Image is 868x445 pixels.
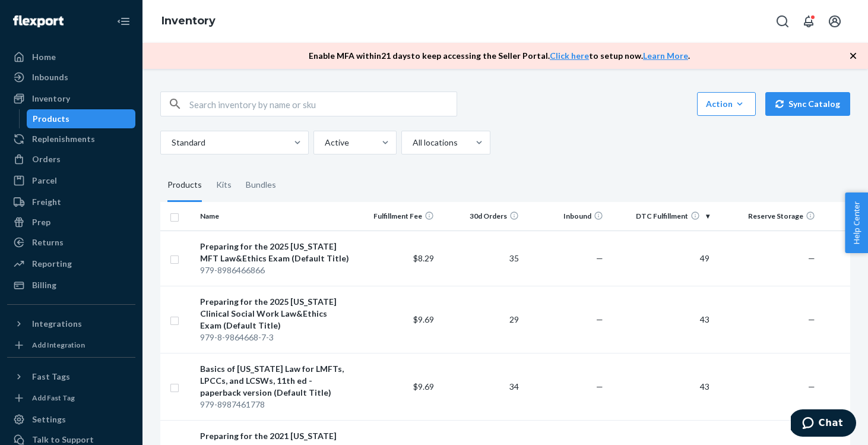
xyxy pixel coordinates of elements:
[7,213,135,232] a: Prep
[152,4,225,39] ol: breadcrumbs
[32,216,50,228] div: Prep
[439,202,524,231] th: 30d Orders
[439,231,524,286] td: 35
[608,231,714,286] td: 49
[808,253,815,263] span: —
[608,286,714,353] td: 43
[32,236,64,248] div: Returns
[112,10,135,33] button: Close Navigation
[439,286,524,353] td: 29
[771,10,794,33] button: Open Search Box
[161,14,216,27] a: Inventory
[797,10,821,33] button: Open notifications
[32,153,61,165] div: Orders
[7,192,135,212] a: Freight
[608,353,714,420] td: 43
[697,92,756,116] button: Action
[7,314,135,333] button: Integrations
[216,169,232,202] div: Kits
[7,410,135,429] a: Settings
[189,92,457,116] input: Search inventory by name or sku
[200,399,349,411] div: 979-8987461778
[32,279,56,291] div: Billing
[32,93,70,105] div: Inventory
[7,130,135,149] a: Replenishments
[309,50,690,62] p: Enable MFA within 21 days to keep accessing the Seller Portal. to setup now. .
[170,137,172,149] input: Standard
[714,202,820,231] th: Reserve Storage
[439,353,524,420] td: 34
[7,233,135,252] a: Returns
[608,202,714,231] th: DTC Fulfillment
[32,318,82,330] div: Integrations
[13,15,64,27] img: Flexport logo
[7,338,135,352] a: Add Integration
[7,150,135,169] a: Orders
[7,89,135,108] a: Inventory
[413,253,434,263] span: $8.29
[413,314,434,324] span: $9.69
[524,202,609,231] th: Inbound
[324,137,325,149] input: Active
[200,296,349,332] div: Preparing for the 2025 [US_STATE] Clinical Social Work Law&Ethics Exam (Default Title)
[845,192,868,253] button: Help Center
[7,48,135,67] a: Home
[32,175,57,187] div: Parcel
[596,381,603,392] span: —
[32,51,56,63] div: Home
[354,202,439,231] th: Fulfillment Fee
[32,340,85,350] div: Add Integration
[411,137,413,149] input: All locations
[32,393,75,403] div: Add Fast Tag
[32,196,61,208] div: Freight
[32,133,95,145] div: Replenishments
[791,409,856,439] iframe: Opens a widget where you can chat to one of our agents
[808,381,815,392] span: —
[706,98,747,110] div: Action
[200,332,349,343] div: 979-8-9864668-7-3
[7,254,135,273] a: Reporting
[808,314,815,324] span: —
[596,253,603,263] span: —
[7,367,135,386] button: Fast Tags
[596,314,603,324] span: —
[32,371,70,383] div: Fast Tags
[765,92,850,116] button: Sync Catalog
[167,169,202,202] div: Products
[27,109,136,128] a: Products
[32,71,68,83] div: Inbounds
[200,264,349,276] div: 979-8986466866
[200,363,349,399] div: Basics of [US_STATE] Law for LMFTs, LPCCs, and LCSWs, 11th ed - paperback version (Default Title)
[32,414,66,425] div: Settings
[195,202,354,231] th: Name
[32,258,72,270] div: Reporting
[7,276,135,295] a: Billing
[550,51,589,61] a: Click here
[413,381,434,392] span: $9.69
[7,68,135,87] a: Inbounds
[33,113,69,125] div: Products
[7,391,135,405] a: Add Fast Tag
[7,171,135,190] a: Parcel
[823,10,847,33] button: Open account menu
[643,51,688,61] a: Learn More
[200,241,349,264] div: Preparing for the 2025 [US_STATE] MFT Law&Ethics Exam (Default Title)
[246,169,276,202] div: Bundles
